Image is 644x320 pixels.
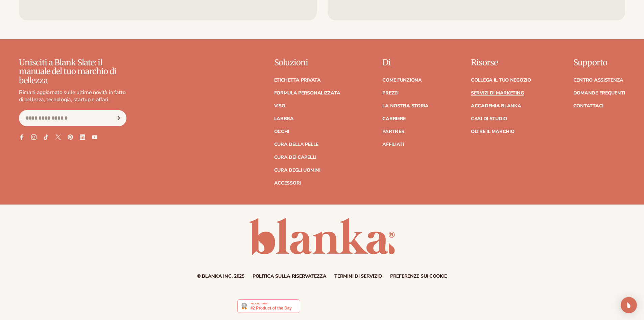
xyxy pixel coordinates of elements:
[274,155,317,160] a: Cura dei capelli
[573,90,625,96] font: Domande frequenti
[573,104,603,108] a: Contattaci
[382,115,406,122] font: Carriere
[471,91,524,95] a: Servizi di marketing
[253,274,326,279] a: Politica sulla riservatezza
[382,78,422,83] a: Come funziona
[382,142,404,147] a: Affiliati
[471,78,531,83] a: Collega il tuo negozio
[274,181,301,186] a: Accessori
[471,77,531,83] font: Collega il tuo negozio
[274,103,285,109] font: Viso
[382,57,390,68] font: Di
[390,273,447,279] font: Preferenze sui cookie
[471,104,521,108] a: Accademia Blanka
[382,128,404,135] font: Partner
[382,77,422,83] font: Come funziona
[274,115,294,122] font: Labbra
[382,103,429,109] font: La nostra storia
[471,115,507,122] font: Casi di studio
[382,116,406,121] a: Carriere
[274,104,285,108] a: Viso
[305,299,407,317] iframe: Recensioni dei clienti fornite da Trustpilot
[471,103,521,109] font: Accademia Blanka
[573,77,623,83] font: Centro assistenza
[382,90,398,96] font: Prezzi
[471,116,507,121] a: Casi di studio
[274,78,321,83] a: Etichetta privata
[382,141,404,148] font: Affiliati
[274,129,289,134] a: Occhi
[573,103,603,109] font: Contattaci
[382,104,429,108] a: La nostra storia
[382,129,404,134] a: Partner
[471,128,515,135] font: Oltre il marchio
[274,116,294,121] a: Labbra
[274,167,320,173] font: Cura degli uomini
[274,142,319,147] a: Cura della pelle
[274,57,308,68] font: Soluzioni
[274,91,340,95] a: Formula personalizzata
[274,180,301,186] font: Accessori
[19,89,125,103] font: Rimani aggiornato sulle ultime novità in fatto di bellezza, tecnologia, startup e affari.
[573,78,623,83] a: Centro assistenza
[471,90,524,96] font: Servizi di marketing
[274,128,289,135] font: Occhi
[274,154,317,161] font: Cura dei capelli
[274,77,321,83] font: Etichetta privata
[471,129,515,134] a: Oltre il marchio
[471,57,498,68] font: Risorse
[382,91,398,95] a: Prezzi
[111,110,126,126] button: Iscriviti
[19,57,116,86] font: Unisciti a Blank Slate: il manuale del tuo marchio di bellezza
[573,57,607,68] font: Supporto
[621,297,637,313] div: Apri Intercom Messenger
[274,90,340,96] font: Formula personalizzata
[334,274,382,279] a: Termini di servizio
[334,273,382,279] font: Termini di servizio
[274,141,319,148] font: Cura della pelle
[573,91,625,95] a: Domande frequenti
[390,274,447,279] a: Preferenze sui cookie
[237,299,300,313] img: Blanka - Avvia una linea di bellezza o cosmetici in meno di 5 minuti | Product Hunt
[253,273,326,279] font: Politica sulla riservatezza
[274,168,320,173] a: Cura degli uomini
[197,273,244,279] font: © Blanka Inc. 2025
